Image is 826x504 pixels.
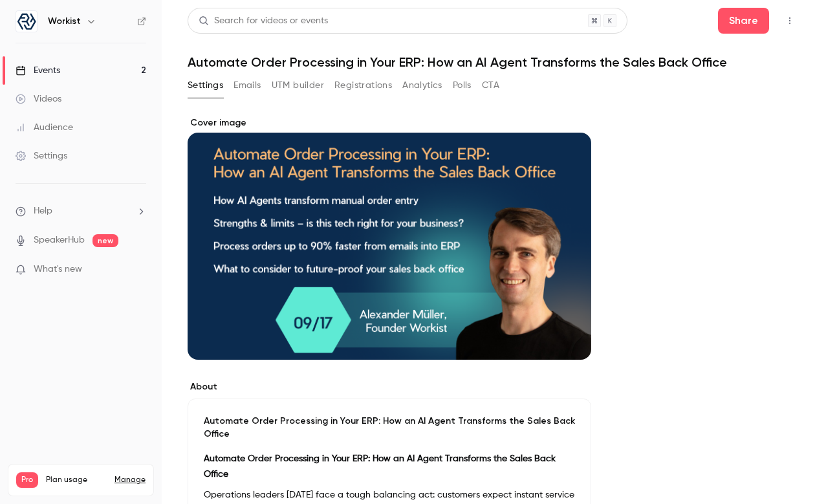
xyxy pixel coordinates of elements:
button: Registrations [334,75,392,96]
button: Polls [453,75,472,96]
button: Settings [188,75,223,96]
button: CTA [482,75,499,96]
button: UTM builder [272,75,324,96]
span: new [92,234,118,247]
h6: Workist [48,15,81,28]
a: SpeakerHub [34,234,85,247]
span: Pro [16,472,38,488]
h1: Automate Order Processing in Your ERP: How an AI Agent Transforms the Sales Back Office [188,54,800,70]
button: Analytics [402,75,442,96]
div: Audience [16,121,73,134]
button: Emails [234,75,261,96]
a: Manage [114,475,146,485]
span: What's new [34,263,82,276]
div: Search for videos or events [199,14,328,28]
img: Workist [16,11,37,32]
li: help-dropdown-opener [16,204,146,218]
section: Cover image [188,116,591,360]
p: Automate Order Processing in Your ERP: How an AI Agent Transforms the Sales Back Office [204,415,575,441]
div: Events [16,64,60,77]
button: Share [718,8,769,34]
span: Plan usage [46,475,107,485]
div: Settings [16,149,67,162]
span: Help [34,204,52,218]
label: Cover image [188,116,591,129]
div: Videos [16,93,61,105]
strong: Automate Order Processing in Your ERP: How an AI Agent Transforms the Sales Back Office [204,454,556,479]
iframe: Noticeable Trigger [131,264,146,276]
label: About [188,380,591,393]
